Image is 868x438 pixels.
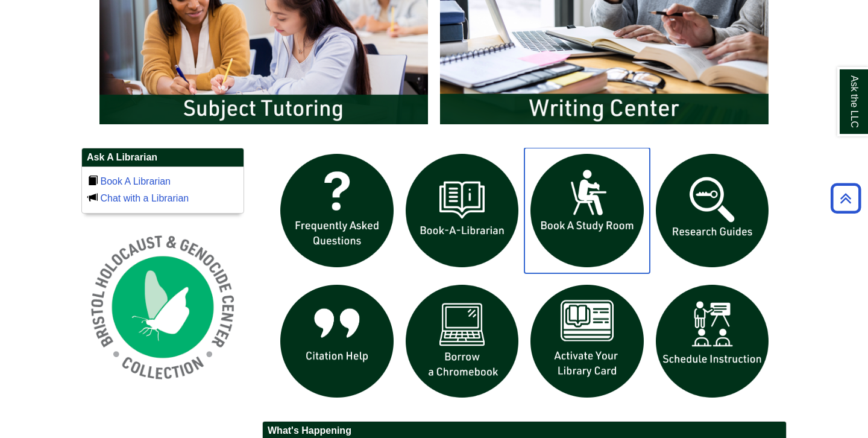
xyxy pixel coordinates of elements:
[826,190,865,206] a: Back to Top
[524,148,650,273] img: book a study room icon links to book a study room web page
[100,176,171,186] a: Book A Librarian
[100,193,189,203] a: Chat with a Librarian
[400,279,525,404] img: Borrow a chromebook icon links to the borrow a chromebook web page
[524,279,650,404] img: activate Library Card icon links to form to activate student ID into library card
[400,148,525,273] img: Book a Librarian icon links to book a librarian web page
[650,148,775,273] img: Research Guides icon links to research guides web page
[81,226,244,389] img: Holocaust and Genocide Collection
[274,148,400,273] img: frequently asked questions
[274,279,400,404] img: citation help icon links to citation help guide page
[82,148,244,167] h2: Ask A Librarian
[274,148,775,409] div: slideshow
[650,279,775,404] img: For faculty. Schedule Library Instruction icon links to form.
